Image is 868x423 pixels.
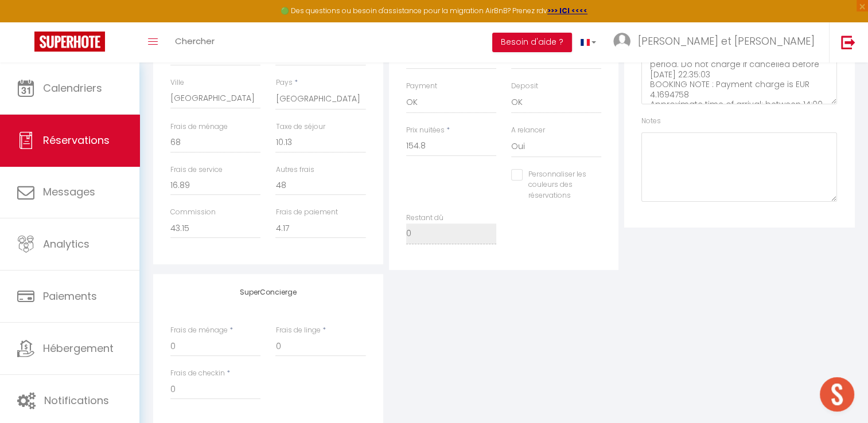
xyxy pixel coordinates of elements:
[820,377,854,412] div: Ouvrir le chat
[170,368,225,379] label: Frais de checkin
[275,207,337,218] label: Frais de paiement
[523,169,587,202] label: Personnaliser les couleurs des réservations
[43,289,97,303] span: Paiements
[841,35,855,49] img: logout
[43,237,89,251] span: Analytics
[638,34,815,48] span: [PERSON_NAME] et [PERSON_NAME]
[492,33,572,52] button: Besoin d'aide ?
[406,125,445,136] label: Prix nuitées
[641,116,661,127] label: Notes
[406,213,443,224] label: Restant dû
[43,81,102,95] span: Calendriers
[43,341,114,355] span: Hébergement
[170,288,366,296] h4: SuperConcierge
[547,6,587,15] a: >>> ICI <<<<
[175,35,215,47] span: Chercher
[170,325,228,336] label: Frais de ménage
[44,393,109,408] span: Notifications
[275,325,320,336] label: Frais de linge
[170,77,184,88] label: Ville
[43,133,110,147] span: Réservations
[406,81,437,92] label: Payment
[511,125,545,136] label: A relancer
[275,122,325,132] label: Taxe de séjour
[605,22,829,62] a: ... [PERSON_NAME] et [PERSON_NAME]
[170,207,216,218] label: Commission
[613,33,630,50] img: ...
[43,185,95,199] span: Messages
[275,164,314,175] label: Autres frais
[166,22,223,62] a: Chercher
[275,77,292,88] label: Pays
[34,32,105,52] img: Super Booking
[170,164,223,175] label: Frais de service
[170,122,228,132] label: Frais de ménage
[511,81,538,92] label: Deposit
